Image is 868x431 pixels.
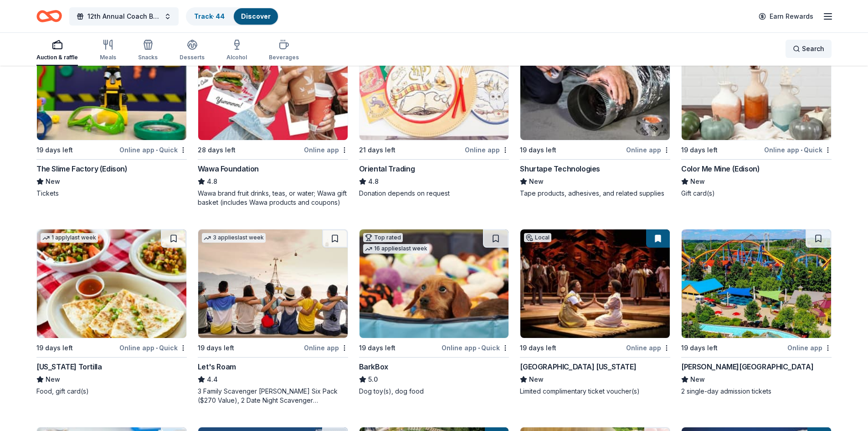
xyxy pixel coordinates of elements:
div: [US_STATE] Tortilla [36,361,102,372]
span: New [529,176,544,187]
img: Image for Shurtape Technologies [520,31,670,140]
div: Wawa Foundation [198,163,259,174]
img: Image for State Theatre New Jersey [520,229,670,338]
div: Online app [304,144,348,156]
div: Snacks [138,54,158,61]
div: 16 applies last week [363,244,429,254]
a: Image for The Slime Factory (Edison)Local19 days leftOnline app•QuickThe Slime Factory (Edison)Ne... [36,31,187,198]
div: Online app Quick [119,342,187,353]
span: New [46,176,60,187]
a: Image for Let's Roam3 applieslast week19 days leftOnline appLet's Roam4.43 Family Scavenger [PERS... [198,229,348,405]
a: Earn Rewards [753,8,819,25]
span: Search [802,43,824,54]
div: Alcohol [226,54,247,61]
div: Food, gift card(s) [36,387,187,396]
a: Home [36,5,62,27]
span: • [156,344,158,352]
button: Track· 44Discover [186,7,279,26]
button: Desserts [180,36,205,66]
div: Limited complimentary ticket voucher(s) [520,387,670,396]
div: 19 days left [681,145,718,156]
span: • [478,344,480,352]
span: New [529,374,544,385]
img: Image for California Tortilla [37,229,186,338]
div: Online app [465,144,509,156]
span: 5.0 [368,374,378,385]
div: 19 days left [520,145,556,156]
button: 12th Annual Coach Bingo & Tricky Tray [69,7,179,26]
div: Meals [100,54,116,61]
div: Shurtape Technologies [520,163,600,174]
div: 28 days left [198,145,236,156]
span: 4.4 [207,374,218,385]
div: Donation depends on request [359,189,509,198]
a: Image for California Tortilla1 applylast week19 days leftOnline app•Quick[US_STATE] TortillaNewFo... [36,229,187,396]
button: Search [786,40,832,58]
span: • [801,146,802,154]
div: 19 days left [36,343,73,353]
div: Color Me Mine (Edison) [681,163,760,174]
div: 21 days left [359,145,395,156]
div: 3 Family Scavenger [PERSON_NAME] Six Pack ($270 Value), 2 Date Night Scavenger [PERSON_NAME] Two ... [198,387,348,405]
a: Image for State Theatre New JerseyLocal19 days leftOnline app[GEOGRAPHIC_DATA] [US_STATE]NewLimit... [520,229,670,396]
img: Image for Dorney Park & Wildwater Kingdom [682,229,831,338]
div: Online app [304,342,348,353]
span: • [156,146,158,154]
img: Image for BarkBox [360,229,509,338]
div: Let's Roam [198,361,236,372]
img: Image for Let's Roam [198,229,348,338]
div: 2 single-day admission tickets [681,387,832,396]
div: Top rated [363,233,403,242]
span: New [46,374,60,385]
img: Image for Oriental Trading [360,31,509,140]
div: [GEOGRAPHIC_DATA] [US_STATE] [520,361,636,372]
span: 12th Annual Coach Bingo & Tricky Tray [87,11,160,22]
div: Online app Quick [764,144,832,156]
div: 19 days left [359,343,395,353]
a: Image for Wawa FoundationTop rated4 applieslast week28 days leftOnline appWawa Foundation4.8Wawa ... [198,31,348,207]
button: Alcohol [226,36,247,66]
div: BarkBox [359,361,388,372]
div: Desserts [180,54,205,61]
div: Beverages [269,54,299,61]
div: Tickets [36,189,187,198]
div: Online app Quick [442,342,509,353]
div: Gift card(s) [681,189,832,198]
div: [PERSON_NAME][GEOGRAPHIC_DATA] [681,361,813,372]
div: Online app Quick [119,144,187,156]
div: Online app [787,342,832,353]
a: Track· 44 [194,12,225,20]
button: Meals [100,36,116,66]
a: Image for Dorney Park & Wildwater Kingdom19 days leftOnline app[PERSON_NAME][GEOGRAPHIC_DATA]New2... [681,229,832,396]
div: Dog toy(s), dog food [359,387,509,396]
a: Image for Oriental TradingTop rated16 applieslast week21 days leftOnline appOriental Trading4.8Do... [359,31,509,198]
div: 3 applies last week [202,233,266,243]
div: 1 apply last week [41,233,98,243]
button: Beverages [269,36,299,66]
div: 19 days left [681,343,718,353]
button: Snacks [138,36,158,66]
img: Image for The Slime Factory (Edison) [37,31,186,140]
img: Image for Wawa Foundation [198,31,348,140]
div: Oriental Trading [359,163,415,174]
div: Online app [626,342,670,353]
span: 4.8 [368,176,379,187]
div: Local [524,233,551,242]
span: New [690,374,705,385]
div: Wawa brand fruit drinks, teas, or water; Wawa gift basket (includes Wawa products and coupons) [198,189,348,207]
a: Image for Color Me Mine (Edison)Local19 days leftOnline app•QuickColor Me Mine (Edison)NewGift ca... [681,31,832,198]
a: Image for BarkBoxTop rated16 applieslast week19 days leftOnline app•QuickBarkBox5.0Dog toy(s), do... [359,229,509,396]
div: 19 days left [198,343,234,353]
div: Auction & raffle [36,54,78,61]
button: Auction & raffle [36,36,78,66]
div: The Slime Factory (Edison) [36,163,128,174]
a: Image for Shurtape Technologies19 days leftOnline appShurtape TechnologiesNewTape products, adhes... [520,31,670,198]
div: Online app [626,144,670,156]
img: Image for Color Me Mine (Edison) [682,31,831,140]
div: 19 days left [520,343,556,353]
div: Tape products, adhesives, and related supplies [520,189,670,198]
a: Discover [241,12,271,20]
span: 4.8 [207,176,217,187]
div: 19 days left [36,145,73,156]
span: New [690,176,705,187]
